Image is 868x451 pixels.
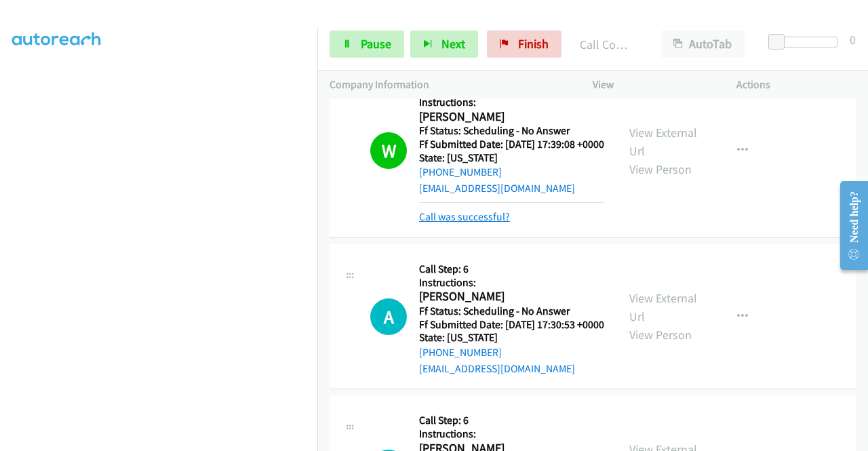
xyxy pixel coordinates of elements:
[419,346,502,359] a: [PHONE_NUMBER]
[419,305,604,318] h5: Ff Status: Scheduling - No Answer
[441,36,465,52] span: Next
[419,151,604,165] h5: State: [US_STATE]
[419,331,604,345] h5: State: [US_STATE]
[419,276,604,290] h5: Instructions:
[419,210,510,223] a: Call was successful?
[518,36,549,52] span: Finish
[593,77,712,93] p: View
[410,31,478,58] button: Next
[370,298,407,335] h1: A
[419,165,502,178] a: [PHONE_NUMBER]
[487,31,561,58] a: Finish
[370,132,407,169] h1: W
[629,161,692,177] a: View Person
[419,96,604,109] h5: Instructions:
[580,35,636,54] p: Call Completed
[419,182,575,195] a: [EMAIL_ADDRESS][DOMAIN_NAME]
[775,37,837,47] div: Delay between calls (in seconds)
[829,172,868,279] iframe: Resource Center
[419,414,604,427] h5: Call Step: 6
[629,327,692,342] a: View Person
[629,290,697,324] a: View External Url
[419,318,604,332] h5: Ff Submitted Date: [DATE] 17:30:53 +0000
[850,31,856,49] div: 0
[419,289,604,305] h2: [PERSON_NAME]
[370,298,407,335] div: The call is yet to be attempted
[419,427,604,441] h5: Instructions:
[660,31,745,58] button: AutoTab
[419,124,604,138] h5: Ff Status: Scheduling - No Answer
[419,362,575,375] a: [EMAIL_ADDRESS][DOMAIN_NAME]
[419,262,604,276] h5: Call Step: 6
[330,31,404,58] a: Pause
[361,36,391,52] span: Pause
[419,138,604,151] h5: Ff Submitted Date: [DATE] 17:39:08 +0000
[629,125,697,159] a: View External Url
[736,77,856,93] p: Actions
[419,109,604,125] h2: [PERSON_NAME]
[330,77,568,93] p: Company Information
